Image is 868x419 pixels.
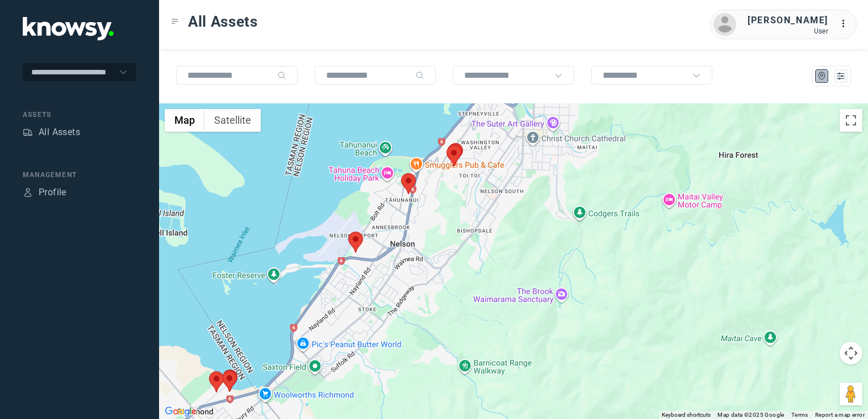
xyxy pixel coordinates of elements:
a: ProfileProfile [23,186,66,199]
a: Terms (opens in new tab) [791,412,808,418]
div: Profile [23,187,33,198]
button: Map camera controls [840,342,862,364]
div: Map [817,71,827,81]
div: Search [277,71,286,80]
div: Management [23,170,136,180]
button: Drag Pegman onto the map to open Street View [840,383,862,405]
a: AssetsAll Assets [23,125,80,139]
button: Show satellite imagery [205,109,261,132]
img: avatar.png [713,13,736,36]
span: All Assets [188,11,258,32]
a: Report a map error [815,412,865,418]
a: Open this area in Google Maps (opens a new window) [162,404,199,419]
div: List [836,71,846,81]
button: Toggle fullscreen view [840,109,862,132]
div: : [840,17,853,31]
img: Google [162,404,199,419]
tspan: ... [840,19,852,28]
div: User [748,27,828,35]
button: Keyboard shortcuts [662,411,711,419]
div: Toggle Menu [171,18,179,26]
img: Application Logo [23,17,114,40]
div: Profile [39,186,66,199]
div: Search [415,71,424,80]
div: : [840,17,853,32]
div: Assets [23,110,136,120]
div: [PERSON_NAME] [748,14,828,27]
span: Map data ©2025 Google [717,412,784,418]
div: Assets [23,127,33,137]
button: Show street map [165,109,205,132]
div: All Assets [39,125,80,139]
